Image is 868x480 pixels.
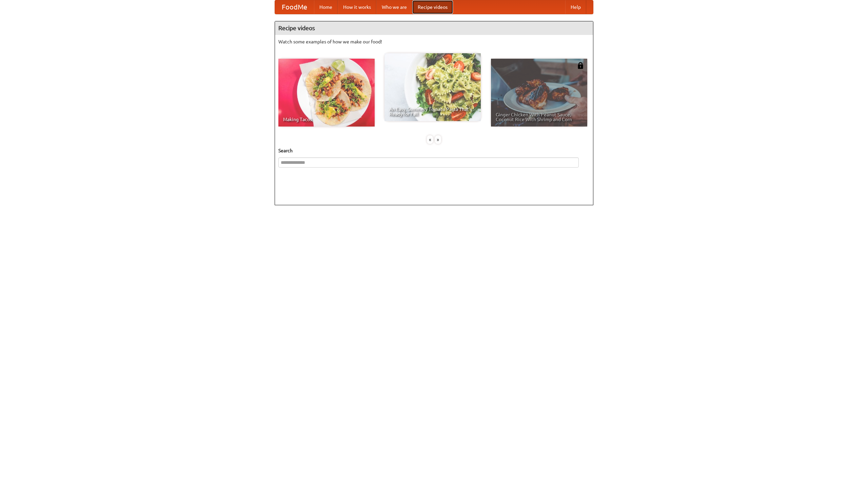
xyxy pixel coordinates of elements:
span: An Easy, Summery Tomato Pasta That's Ready for Fall [389,107,476,116]
img: 483408.png [577,62,584,69]
div: « [427,135,433,144]
a: How it works [338,0,376,14]
a: Making Tacos [278,59,375,127]
a: Recipe videos [412,0,453,14]
a: FoodMe [275,0,314,14]
a: An Easy, Summery Tomato Pasta That's Ready for Fall [384,53,481,121]
a: Help [565,0,586,14]
a: Who we are [376,0,412,14]
h5: Search [278,147,590,154]
p: Watch some examples of how we make our food! [278,38,590,45]
h4: Recipe videos [275,21,593,35]
a: Home [314,0,338,14]
div: » [435,135,441,144]
span: Making Tacos [283,117,370,122]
